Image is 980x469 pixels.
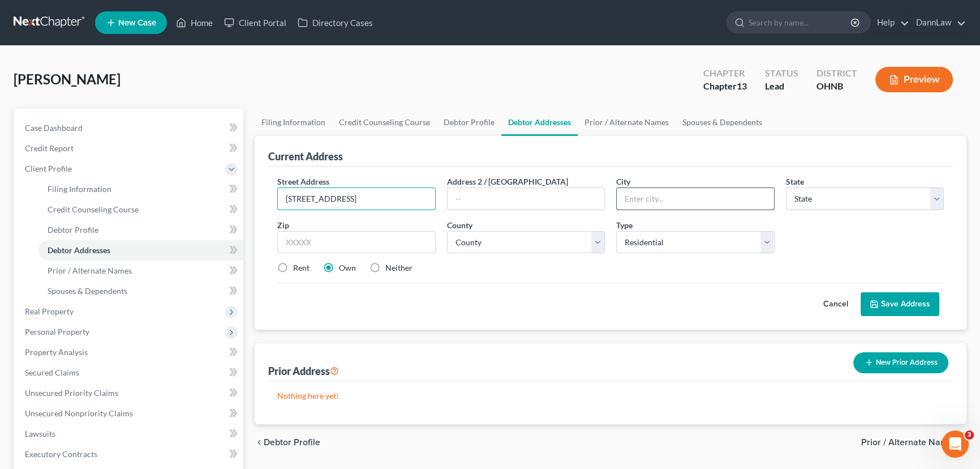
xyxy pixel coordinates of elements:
a: Client Portal [218,12,292,33]
div: Lead [765,80,798,93]
span: Debtor Addresses [48,245,110,255]
span: Personal Property [25,327,89,336]
span: Street Address [277,177,329,186]
input: Enter city... [617,188,774,210]
label: Type [616,219,633,231]
div: Current Address [268,150,343,163]
span: Filing Information [48,184,111,194]
div: District [816,67,857,80]
span: New Case [118,19,156,27]
a: Unsecured Priority Claims [16,383,243,403]
a: Credit Counseling Course [38,199,243,220]
span: County [447,220,472,230]
span: Lawsuits [25,429,55,438]
span: 3 [965,430,974,440]
a: Filing Information [38,179,243,199]
span: Executory Contracts [25,449,97,459]
span: City [616,177,630,186]
a: Debtor Profile [38,220,243,240]
a: Filing Information [255,109,332,136]
label: Rent [293,262,310,274]
span: Credit Report [25,143,74,153]
a: Prior / Alternate Names [38,261,243,281]
input: -- [448,188,605,210]
button: Save Address [861,292,939,316]
span: 13 [737,80,747,91]
span: Client Profile [25,164,72,173]
a: Property Analysis [16,342,243,363]
span: Secured Claims [25,368,79,377]
span: Unsecured Nonpriority Claims [25,408,133,418]
a: Spouses & Dependents [38,281,243,301]
i: chevron_left [255,438,264,447]
span: Unsecured Priority Claims [25,388,118,398]
input: Search by name... [749,12,852,33]
span: Debtor Profile [264,438,320,447]
iframe: Intercom live chat [942,430,969,458]
button: chevron_left Debtor Profile [255,438,320,447]
label: Own [339,262,356,274]
a: Credit Report [16,138,243,159]
a: Home [170,12,218,33]
input: XXXXX [277,231,436,254]
span: Prior / Alternate Names [861,438,957,447]
span: Debtor Profile [48,225,98,234]
a: Spouses & Dependents [676,109,769,136]
button: Prior / Alternate Names chevron_right [861,438,966,447]
div: Status [765,67,798,80]
div: Chapter [703,67,747,80]
div: Chapter [703,80,747,93]
label: Address 2 / [GEOGRAPHIC_DATA] [447,176,568,187]
a: Directory Cases [292,12,379,33]
a: Secured Claims [16,363,243,383]
p: Nothing here yet! [277,390,944,402]
a: Credit Counseling Course [332,109,437,136]
span: Zip [277,220,289,230]
a: Executory Contracts [16,444,243,464]
span: Credit Counseling Course [48,204,139,214]
a: DannLaw [910,12,966,33]
span: State [786,177,804,186]
span: Prior / Alternate Names [48,266,132,275]
label: Neither [385,262,412,274]
a: Unsecured Nonpriority Claims [16,403,243,424]
span: Real Property [25,306,74,316]
span: Spouses & Dependents [48,286,127,296]
span: Case Dashboard [25,123,83,133]
a: Help [871,12,909,33]
a: Debtor Addresses [38,240,243,261]
button: New Prior Address [853,352,948,373]
a: Case Dashboard [16,118,243,138]
div: Prior Address [268,364,339,378]
button: Cancel [811,293,861,315]
span: [PERSON_NAME] [14,71,121,87]
a: Debtor Addresses [501,109,578,136]
div: OHNB [816,80,857,93]
a: Debtor Profile [437,109,501,136]
span: Property Analysis [25,347,88,357]
button: Preview [875,67,953,92]
a: Lawsuits [16,424,243,444]
a: Prior / Alternate Names [578,109,676,136]
input: Enter street address [278,188,435,210]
